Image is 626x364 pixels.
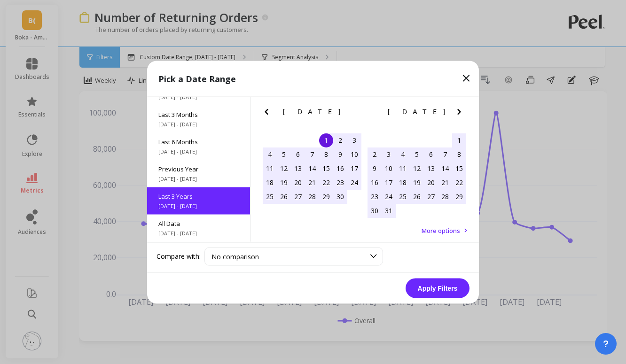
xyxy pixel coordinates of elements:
div: Choose Wednesday, September 14th, 2022 [305,161,319,175]
label: Compare with: [156,252,201,261]
div: Choose Monday, October 24th, 2022 [382,189,396,203]
div: Choose Friday, September 16th, 2022 [333,161,347,175]
div: Choose Monday, September 12th, 2022 [277,161,291,175]
div: Choose Thursday, October 13th, 2022 [424,161,438,175]
div: Choose Friday, September 23rd, 2022 [333,175,347,189]
div: Choose Thursday, September 15th, 2022 [319,161,333,175]
span: ? [603,337,609,350]
div: Choose Tuesday, September 20th, 2022 [291,175,305,189]
div: Choose Tuesday, October 18th, 2022 [396,175,410,189]
button: Next Month [454,106,469,121]
div: Choose Monday, October 3rd, 2022 [382,147,396,161]
div: Choose Wednesday, September 28th, 2022 [305,189,319,203]
button: Previous Month [261,106,276,121]
div: Choose Sunday, September 11th, 2022 [263,161,277,175]
div: Choose Saturday, September 24th, 2022 [347,175,361,189]
div: Choose Friday, October 7th, 2022 [438,147,452,161]
div: Choose Tuesday, September 6th, 2022 [291,147,305,161]
span: Last 3 Months [158,110,239,118]
div: Choose Thursday, September 1st, 2022 [319,133,333,147]
div: Choose Saturday, October 29th, 2022 [452,189,466,203]
div: Choose Saturday, October 8th, 2022 [452,147,466,161]
div: Choose Tuesday, October 11th, 2022 [396,161,410,175]
div: Choose Sunday, October 2nd, 2022 [368,147,382,161]
div: Choose Thursday, September 29th, 2022 [319,189,333,203]
div: Choose Tuesday, September 13th, 2022 [291,161,305,175]
div: Choose Sunday, October 16th, 2022 [368,175,382,189]
span: [DATE] - [DATE] [158,120,239,128]
p: Pick a Date Range [158,72,236,85]
div: Choose Wednesday, October 12th, 2022 [410,161,424,175]
div: Choose Wednesday, September 21st, 2022 [305,175,319,189]
span: Last 3 Years [158,192,239,200]
div: Choose Friday, October 28th, 2022 [438,189,452,203]
div: Choose Sunday, October 9th, 2022 [368,161,382,175]
div: Choose Thursday, September 22nd, 2022 [319,175,333,189]
span: More options [422,226,460,234]
div: Choose Wednesday, October 26th, 2022 [410,189,424,203]
div: Choose Sunday, October 30th, 2022 [368,203,382,217]
span: All Data [158,219,239,227]
span: Last 6 Months [158,137,239,146]
span: [DATE] [283,108,342,115]
div: Choose Saturday, October 15th, 2022 [452,161,466,175]
div: Choose Tuesday, October 4th, 2022 [396,147,410,161]
div: Choose Tuesday, October 25th, 2022 [396,189,410,203]
span: [DATE] [388,108,446,115]
div: month 2022-10 [368,133,466,217]
div: Choose Wednesday, October 5th, 2022 [410,147,424,161]
div: Choose Tuesday, September 27th, 2022 [291,189,305,203]
span: Previous Year [158,164,239,173]
div: month 2022-09 [263,133,361,203]
div: Choose Saturday, September 10th, 2022 [347,147,361,161]
div: Choose Saturday, October 1st, 2022 [452,133,466,147]
div: Choose Monday, October 17th, 2022 [382,175,396,189]
span: [DATE] - [DATE] [158,202,239,209]
div: Choose Monday, September 19th, 2022 [277,175,291,189]
div: Choose Thursday, September 8th, 2022 [319,147,333,161]
div: Choose Thursday, October 27th, 2022 [424,189,438,203]
button: Next Month [349,106,364,121]
div: Choose Saturday, September 3rd, 2022 [347,133,361,147]
div: Choose Saturday, September 17th, 2022 [347,161,361,175]
div: Choose Sunday, September 18th, 2022 [263,175,277,189]
div: Choose Saturday, October 22nd, 2022 [452,175,466,189]
span: [DATE] - [DATE] [158,229,239,237]
div: Choose Friday, September 9th, 2022 [333,147,347,161]
div: Choose Monday, September 5th, 2022 [277,147,291,161]
div: Choose Sunday, September 25th, 2022 [263,189,277,203]
div: Choose Sunday, October 23rd, 2022 [368,189,382,203]
div: Choose Friday, October 14th, 2022 [438,161,452,175]
button: Apply Filters [406,278,469,298]
div: Choose Sunday, September 4th, 2022 [263,147,277,161]
div: Choose Monday, September 26th, 2022 [277,189,291,203]
div: Choose Thursday, October 20th, 2022 [424,175,438,189]
span: No comparison [211,252,259,261]
div: Choose Friday, October 21st, 2022 [438,175,452,189]
div: Choose Monday, October 10th, 2022 [382,161,396,175]
button: ? [595,333,617,355]
div: Choose Wednesday, October 19th, 2022 [410,175,424,189]
span: [DATE] - [DATE] [158,93,239,101]
div: Choose Friday, September 30th, 2022 [333,189,347,203]
button: Previous Month [366,106,381,121]
div: Choose Friday, September 2nd, 2022 [333,133,347,147]
div: Choose Monday, October 31st, 2022 [382,203,396,217]
span: [DATE] - [DATE] [158,175,239,182]
div: Choose Thursday, October 6th, 2022 [424,147,438,161]
div: Choose Wednesday, September 7th, 2022 [305,147,319,161]
span: [DATE] - [DATE] [158,147,239,155]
